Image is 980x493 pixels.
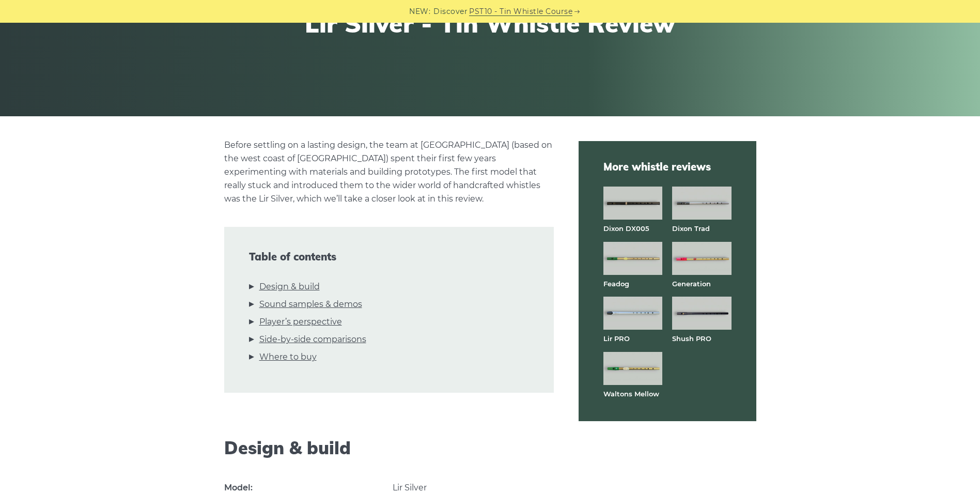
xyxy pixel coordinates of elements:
a: PST10 - Tin Whistle Course [469,6,572,18]
a: Where to buy [259,350,317,364]
span: Discover [433,6,468,18]
a: Waltons Mellow [603,390,659,398]
a: Player’s perspective [259,315,342,329]
img: Shuh PRO tin whistle full front view [672,297,731,330]
a: Dixon Trad [672,224,710,233]
p: Before settling on a lasting design, the team at [GEOGRAPHIC_DATA] (based on the west coast of [G... [224,138,554,206]
a: Dixon DX005 [603,224,649,233]
span: More whistle reviews [603,160,732,174]
h1: Lir Silver - Tin Whistle Review [300,9,680,39]
img: Lir PRO aluminum tin whistle full front view [603,297,662,330]
img: Waltons Mellow tin whistle full front view [603,352,662,385]
a: Shush PRO [672,334,711,343]
span: Table of contents [249,251,529,263]
img: Feadog brass tin whistle full front view [603,242,662,275]
img: Dixon DX005 tin whistle full front view [603,187,662,220]
strong: odel: [232,483,253,492]
a: Sound samples & demos [259,298,362,311]
a: Side-by-side comparisons [259,333,366,346]
a: Feadog [603,280,629,288]
a: Design & build [259,280,320,294]
span: NEW: [409,6,430,18]
a: Generation [672,280,711,288]
img: Generation brass tin whistle full front view [672,242,731,275]
a: Lir PRO [603,334,630,343]
img: Dixon Trad tin whistle full front view [672,187,731,220]
h2: Design & build [224,438,554,459]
